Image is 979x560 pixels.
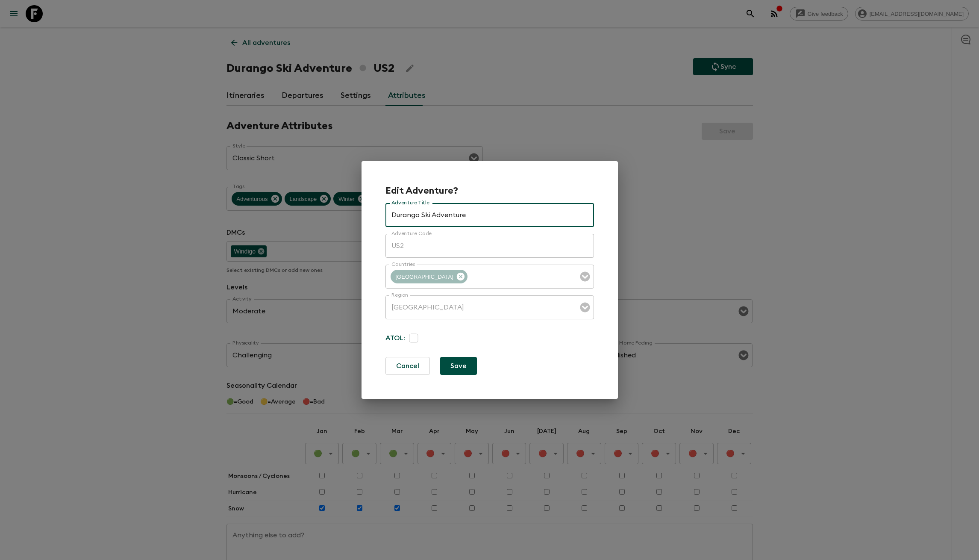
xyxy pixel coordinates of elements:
label: Adventure Title [391,199,429,206]
label: Region [391,292,409,299]
p: ATOL: [385,326,405,350]
button: Save [440,357,477,375]
button: Cancel [385,357,430,375]
h2: Edit Adventure? [385,185,458,196]
label: Countries [391,261,415,268]
label: Adventure Code [391,230,432,237]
